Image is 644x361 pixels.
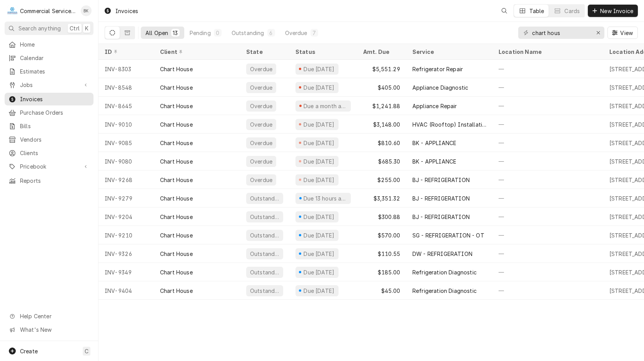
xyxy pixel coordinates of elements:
div: BK - APPLIANCE [412,139,456,147]
div: Client [160,48,232,56]
a: Bills [5,120,93,132]
span: Purchase Orders [20,109,90,117]
button: New Invoice [588,5,638,17]
div: INV-8548 [98,78,154,97]
button: Search anythingCtrlK [5,22,93,35]
div: Outstanding [249,213,280,221]
div: Overdue [249,176,273,184]
a: Estimates [5,65,93,78]
span: What's New [20,326,89,334]
div: INV-9010 [98,115,154,134]
span: Home [20,40,90,48]
div: Due [DATE] [303,287,335,295]
span: Bills [20,122,90,130]
div: INV-8303 [98,60,154,78]
a: Go to Jobs [5,79,93,91]
div: INV-9210 [98,226,154,244]
div: Chart House [160,84,193,92]
div: Due [DATE] [303,157,335,165]
div: All Open [145,29,168,37]
div: Outstanding [249,268,280,276]
div: $405.00 [357,78,406,97]
div: 0 [215,29,220,37]
div: Refrigerator Repair [412,65,463,73]
div: Due a month ago [303,102,348,110]
div: Refrigeration Diagnostic [412,268,477,276]
div: Brian Key's Avatar [81,5,92,16]
div: Due [DATE] [303,231,335,239]
div: INV-9279 [98,189,154,207]
button: Open search [498,5,511,17]
div: INV-9085 [98,134,154,152]
span: Jobs [20,81,78,89]
div: SG - REFRIGERATION - OT [412,231,484,239]
div: $5,551.29 [357,60,406,78]
div: Overdue [249,120,273,129]
div: — [492,134,603,152]
div: BJ - REFRIGERATION [412,176,470,184]
div: Due 13 hours ago [303,194,348,202]
div: Due [DATE] [303,250,335,258]
div: Overdue [249,84,273,92]
div: Chart House [160,268,193,276]
div: Chart House [160,139,193,147]
div: Due [DATE] [303,120,335,129]
button: View [607,27,638,39]
a: Calendar [5,52,93,64]
div: Pending [190,29,211,37]
span: K [85,24,88,32]
div: Due [DATE] [303,139,335,147]
div: Commercial Service Co.'s Avatar [7,5,18,16]
div: DW - REFRIGERATION [412,250,472,258]
div: Amt. Due [363,48,399,56]
div: Outstanding [232,29,264,37]
span: Help Center [20,312,89,320]
span: Pricebook [20,162,78,170]
div: Due [DATE] [303,213,335,221]
a: Invoices [5,93,93,105]
div: 7 [312,29,317,37]
div: — [492,244,603,263]
button: Erase input [592,27,604,39]
div: 6 [269,29,274,37]
div: Location Name [499,48,596,56]
div: — [492,60,603,78]
div: BK [81,5,92,16]
div: INV-9349 [98,263,154,281]
div: Overdue [249,139,273,147]
a: Go to Pricebook [5,160,93,173]
div: $3,351.32 [357,189,406,207]
div: Overdue [285,29,307,37]
span: C [85,347,88,355]
div: $685.30 [357,152,406,170]
div: INV-9268 [98,170,154,189]
div: C [7,5,18,16]
div: Overdue [249,65,273,73]
a: Reports [5,174,93,187]
div: Outstanding [249,250,280,258]
div: — [492,281,603,300]
span: Clients [20,149,90,157]
div: — [492,152,603,170]
div: Chart House [160,65,193,73]
div: — [492,207,603,226]
div: $570.00 [357,226,406,244]
div: INV-9404 [98,281,154,300]
div: — [492,97,603,115]
span: Vendors [20,135,90,144]
div: Chart House [160,213,193,221]
div: INV-9204 [98,207,154,226]
div: BK - APPLIANCE [412,157,456,165]
div: HVAC (Rooftop) Installation [412,120,486,129]
span: View [619,29,634,37]
div: Chart House [160,102,193,110]
div: Due [DATE] [303,65,335,73]
div: — [492,170,603,189]
a: Go to What's New [5,323,93,336]
span: Reports [20,177,90,185]
div: INV-9080 [98,152,154,170]
div: Table [529,7,544,15]
div: Appliance Diagnostic [412,84,468,92]
div: — [492,78,603,97]
span: Search anything [18,24,61,32]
